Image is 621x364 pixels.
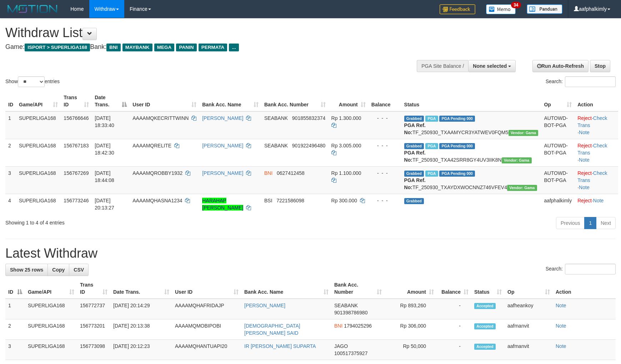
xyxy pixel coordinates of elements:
span: Rp 3.005.000 [331,143,361,148]
input: Search: [565,264,616,274]
span: Vendor URL: https://trx31.1velocity.biz [507,185,537,191]
span: [DATE] 18:33:40 [95,115,114,128]
td: aafheankoy [505,299,553,319]
span: [DATE] 18:44:08 [95,170,114,183]
span: BNI [334,323,342,329]
span: Marked by aafsoycanthlai [425,171,438,177]
td: AAAAMQHAFRIDAJP [172,299,241,319]
a: [PERSON_NAME] [202,143,243,148]
b: PGA Ref. No: [404,177,426,190]
label: Show entries [5,76,60,87]
span: AAAAMQHASNA1234 [132,198,182,203]
span: MAYBANK [122,44,152,51]
th: Amount: activate to sort column ascending [329,91,369,111]
img: Feedback.jpg [440,4,475,14]
td: TF_250930_TXA42SRR8GY4UV3IIK8N [401,139,541,166]
td: · · [575,166,618,194]
th: Bank Acc. Number: activate to sort column ascending [331,278,385,299]
td: SUPERLIGA168 [16,139,61,166]
input: Search: [565,76,616,87]
th: Bank Acc. Name: activate to sort column ascending [199,91,261,111]
div: - - - [371,197,399,204]
span: Copy 901398786980 to clipboard [334,310,367,315]
a: Check Trans [577,143,607,156]
th: Trans ID: activate to sort column ascending [77,278,110,299]
a: Note [579,157,590,163]
a: Note [556,323,566,329]
span: SEABANK [264,143,288,148]
div: PGA Site Balance / [417,60,468,72]
span: Marked by aafheankoy [425,116,438,122]
span: Grabbed [404,198,424,204]
a: CSV [69,264,89,276]
th: Status: activate to sort column ascending [471,278,505,299]
td: AAAAMQHANTUAPI20 [172,340,241,360]
td: 3 [5,166,16,194]
span: Copy 0627412458 to clipboard [277,170,305,176]
span: Marked by aafheankoy [425,143,438,149]
span: Accepted [474,303,496,309]
td: 156773098 [77,340,110,360]
td: AUTOWD-BOT-PGA [541,139,575,166]
td: [DATE] 20:14:29 [110,299,172,319]
span: PGA Pending [439,116,475,122]
span: Show 25 rows [10,267,43,273]
span: BNI [264,170,272,176]
td: 4 [5,194,16,214]
td: · · [575,139,618,166]
span: Rp 1.100.000 [331,170,361,176]
td: AAAAMQMOBIPOBI [172,319,241,340]
span: ISPORT > SUPERLIGA168 [25,44,90,51]
td: SUPERLIGA168 [16,194,61,214]
td: TF_250930_TXAYDXWOCNNZ746VFEV4 [401,166,541,194]
span: Grabbed [404,143,424,149]
span: Accepted [474,323,496,329]
td: SUPERLIGA168 [25,299,77,319]
a: [PERSON_NAME] [202,170,243,176]
td: 2 [5,139,16,166]
a: Previous [556,217,585,229]
td: 156772737 [77,299,110,319]
th: Amount: activate to sort column ascending [385,278,437,299]
span: Copy 100517375927 to clipboard [334,350,367,356]
span: PERMATA [199,44,227,51]
span: Grabbed [404,116,424,122]
th: User ID: activate to sort column ascending [172,278,241,299]
td: 1 [5,111,16,139]
span: BNI [106,44,120,51]
a: Reject [577,170,592,176]
span: Copy 901922496480 to clipboard [292,143,325,148]
a: 1 [584,217,596,229]
span: Rp 300.000 [331,198,357,203]
span: SEABANK [334,303,358,308]
td: aafmanvit [505,340,553,360]
th: Bank Acc. Number: activate to sort column ascending [261,91,329,111]
span: PGA Pending [439,143,475,149]
b: PGA Ref. No: [404,150,426,163]
span: Copy 7221586098 to clipboard [276,198,304,203]
span: [DATE] 20:13:27 [95,198,114,211]
button: None selected [468,60,516,72]
a: IR [PERSON_NAME] SUPARTA [244,343,316,349]
h1: Latest Withdraw [5,246,616,261]
span: PANIN [176,44,196,51]
span: CSV [74,267,84,273]
td: AUTOWD-BOT-PGA [541,111,575,139]
span: Rp 1.300.000 [331,115,361,121]
th: ID: activate to sort column descending [5,278,25,299]
a: Note [579,130,590,135]
span: Copy 1794025296 to clipboard [344,323,372,329]
th: Trans ID: activate to sort column ascending [61,91,92,111]
th: Action [553,278,616,299]
div: Showing 1 to 4 of 4 entries [5,216,254,226]
td: · · [575,111,618,139]
a: Show 25 rows [5,264,48,276]
a: Note [579,184,590,190]
th: Op: activate to sort column ascending [541,91,575,111]
th: Op: activate to sort column ascending [505,278,553,299]
a: Check Trans [577,170,607,183]
td: SUPERLIGA168 [16,111,61,139]
td: Rp 50,000 [385,340,437,360]
div: - - - [371,115,399,122]
h1: Withdraw List [5,26,407,40]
